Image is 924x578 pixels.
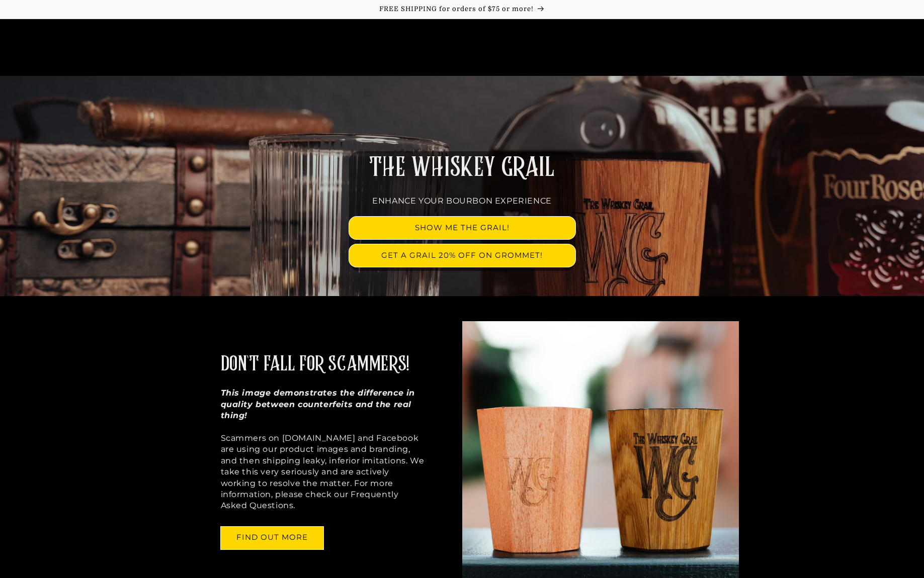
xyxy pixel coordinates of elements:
strong: This image demonstrates the difference in quality between counterfeits and the real thing! [221,388,415,420]
p: FREE SHIPPING for orders of $75 or more! [10,5,914,14]
h2: DON'T FALL FOR SCAMMERS! [221,351,409,377]
a: SHOW ME THE GRAIL! [349,217,575,239]
p: Scammers on [DOMAIN_NAME] and Facebook are using our product images and branding, and then shippi... [221,388,427,511]
a: GET A GRAIL 20% OFF ON GROMMET! [349,244,575,267]
span: THE WHISKEY GRAIL [369,155,554,181]
a: FIND OUT MORE [221,527,323,549]
span: ENHANCE YOUR BOURBON EXPERIENCE [372,196,552,206]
